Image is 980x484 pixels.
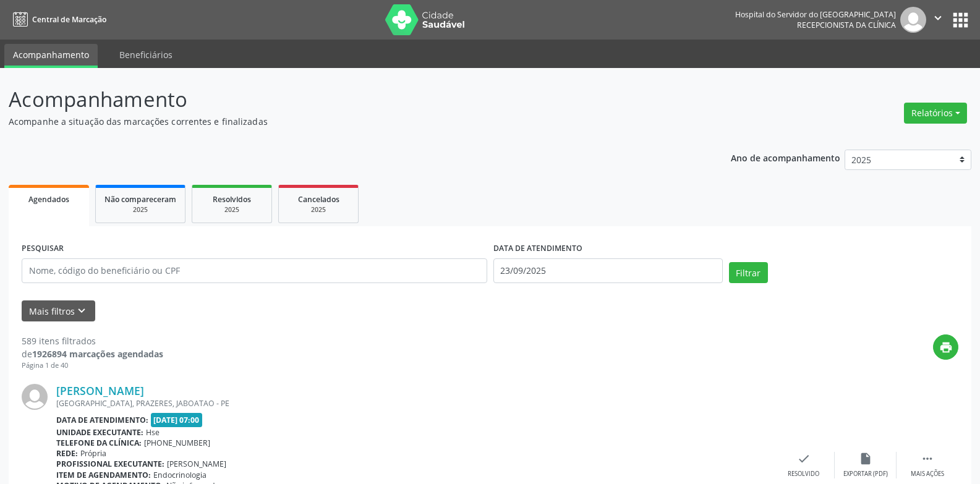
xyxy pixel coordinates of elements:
[144,438,210,448] span: [PHONE_NUMBER]
[288,205,349,214] div: 2025
[75,304,88,318] i: keyboard_arrow_down
[493,258,723,283] input: Selecione um intervalo
[28,194,69,205] span: Agendados
[32,14,106,25] span: Central de Marcação
[104,205,176,214] div: 2025
[111,44,181,66] a: Beneficiários
[939,341,953,354] i: print
[56,415,148,425] b: Data de atendimento:
[22,239,64,258] label: PESQUISAR
[729,262,768,283] button: Filtrar
[22,360,163,371] div: Página 1 de 40
[4,44,98,68] a: Acompanhamento
[56,448,78,459] b: Rede:
[153,470,207,480] span: Endocrinologia
[22,334,163,347] div: 589 itens filtrados
[788,470,819,478] div: Resolvido
[921,452,934,465] i: 
[56,384,144,397] a: [PERSON_NAME]
[493,239,582,258] label: DATA DE ATENDIMENTO
[926,7,950,33] button: 
[56,438,142,448] b: Telefone da clínica:
[9,84,683,115] p: Acompanhamento
[22,384,48,410] img: img
[104,194,176,205] span: Não compareceram
[146,427,160,438] span: Hse
[56,470,151,480] b: Item de agendamento:
[900,7,926,33] img: img
[56,427,143,438] b: Unidade executante:
[797,20,896,30] span: Recepcionista da clínica
[22,258,487,283] input: Nome, código do beneficiário ou CPF
[201,205,263,214] div: 2025
[80,448,106,459] span: Própria
[22,347,163,360] div: de
[904,103,967,124] button: Relatórios
[731,150,840,165] p: Ano de acompanhamento
[56,398,773,409] div: [GEOGRAPHIC_DATA], PRAZERES, JABOATAO - PE
[950,9,971,31] button: apps
[151,413,203,427] span: [DATE] 07:00
[213,194,251,205] span: Resolvidos
[9,9,106,30] a: Central de Marcação
[298,194,339,205] span: Cancelados
[22,300,95,322] button: Mais filtroskeyboard_arrow_down
[931,11,945,25] i: 
[797,452,811,465] i: check
[735,9,896,20] div: Hospital do Servidor do [GEOGRAPHIC_DATA]
[32,348,163,360] strong: 1926894 marcações agendadas
[911,470,944,478] div: Mais ações
[843,470,888,478] div: Exportar (PDF)
[9,115,683,128] p: Acompanhe a situação das marcações correntes e finalizadas
[167,459,226,469] span: [PERSON_NAME]
[933,334,958,360] button: print
[859,452,872,465] i: insert_drive_file
[56,459,164,469] b: Profissional executante:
